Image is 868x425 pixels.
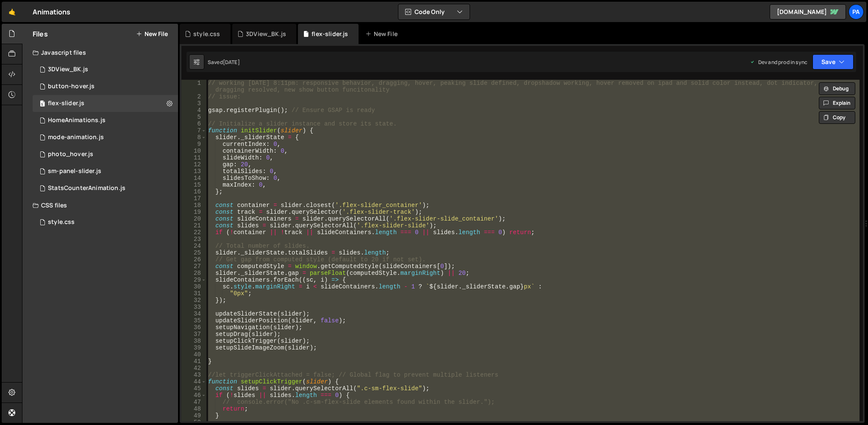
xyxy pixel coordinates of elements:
[181,378,206,385] div: 44
[181,195,206,202] div: 17
[48,151,93,158] div: photo_hover.js
[181,399,206,405] div: 47
[312,30,348,38] div: flex-slider.js
[181,93,206,100] div: 2
[819,111,855,124] button: Copy
[181,249,206,256] div: 25
[33,61,178,78] div: 12786/31304.js
[22,197,178,214] div: CSS files
[48,134,104,141] div: mode-animation.js
[770,4,846,20] a: [DOMAIN_NAME]
[750,59,807,66] div: Dev and prod in sync
[181,215,206,222] div: 20
[181,344,206,351] div: 39
[33,180,178,197] div: 12786/34430.js
[181,134,206,141] div: 8
[181,283,206,290] div: 30
[181,405,206,412] div: 48
[181,310,206,317] div: 34
[181,385,206,392] div: 45
[181,188,206,195] div: 16
[181,256,206,263] div: 26
[181,161,206,168] div: 12
[181,304,206,310] div: 33
[181,392,206,399] div: 46
[181,297,206,304] div: 32
[181,263,206,270] div: 27
[181,100,206,107] div: 3
[181,120,206,127] div: 6
[40,101,45,108] span: 5
[181,141,206,148] div: 9
[365,30,401,38] div: New File
[819,82,855,95] button: Debug
[2,2,22,22] a: 🤙
[181,351,206,358] div: 40
[48,218,75,226] div: style.css
[181,277,206,283] div: 29
[819,97,855,109] button: Explain
[181,107,206,114] div: 4
[181,412,206,419] div: 49
[193,30,220,38] div: style.css
[33,78,178,95] div: 12786/34469.js
[181,331,206,338] div: 37
[181,324,206,331] div: 36
[181,236,206,243] div: 23
[246,30,286,38] div: 3DView_BK.js
[48,83,95,90] div: button-hover.js
[223,59,240,66] div: [DATE]
[48,100,84,107] div: flex-slider.js
[33,163,178,180] div: 12786/31432.js
[48,185,125,192] div: StatsCounterAnimation.js
[33,146,178,163] div: 12786/32371.js
[33,214,178,231] div: 12786/35030.css
[33,29,48,39] h2: Files
[181,114,206,120] div: 5
[48,66,88,73] div: 3DView_BK.js
[181,358,206,365] div: 41
[22,44,178,61] div: Javascript files
[48,168,101,175] div: sm-panel-slider.js
[181,175,206,182] div: 14
[181,270,206,277] div: 28
[181,168,206,175] div: 13
[33,95,178,112] div: 12786/33199.js
[181,148,206,154] div: 10
[181,127,206,134] div: 7
[181,365,206,372] div: 42
[181,372,206,378] div: 43
[181,290,206,297] div: 31
[812,54,854,70] button: Save
[33,112,178,129] div: 12786/31289.js
[181,80,206,93] div: 1
[181,202,206,209] div: 18
[33,129,178,146] div: 12786/35029.js
[849,4,864,20] a: Pa
[48,117,106,124] div: HomeAnimations.js
[181,154,206,161] div: 11
[181,182,206,188] div: 15
[208,59,240,66] div: Saved
[181,229,206,236] div: 22
[136,31,168,37] button: New File
[33,7,71,17] div: Animations
[398,4,470,20] button: Code Only
[181,222,206,229] div: 21
[181,317,206,324] div: 35
[181,338,206,344] div: 38
[181,209,206,215] div: 19
[181,243,206,249] div: 24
